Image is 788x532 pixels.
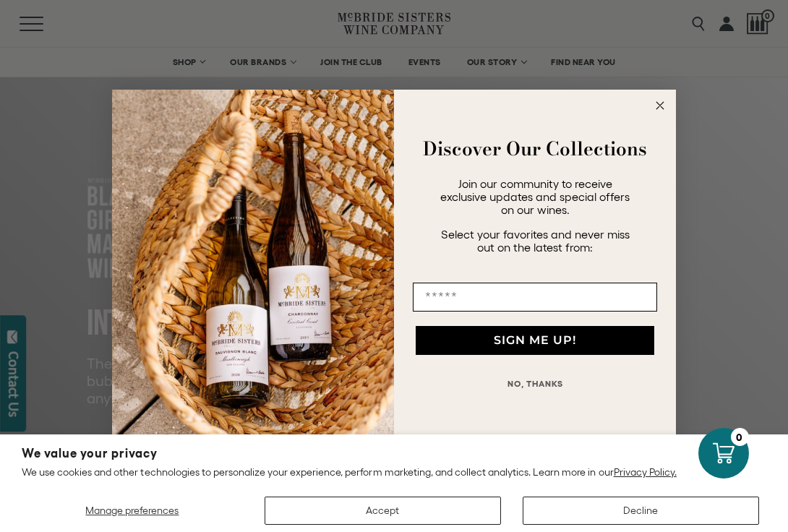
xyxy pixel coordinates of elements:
span: Join our community to receive exclusive updates and special offers on our wines. [440,177,630,216]
h2: We value your privacy [22,447,766,460]
p: We use cookies and other technologies to personalize your experience, perform marketing, and coll... [22,465,766,479]
span: Select your favorites and never miss out on the latest from: [441,228,630,254]
button: Decline [523,497,759,525]
a: Privacy Policy. [614,466,677,478]
input: Email [413,283,657,312]
img: 42653730-7e35-4af7-a99d-12bf478283cf.jpeg [112,90,394,442]
button: Manage preferences [22,497,243,525]
button: SIGN ME UP! [416,326,654,355]
div: 0 [731,428,749,446]
span: Manage preferences [85,505,179,516]
button: Close dialog [651,97,669,114]
button: Accept [265,497,501,525]
strong: Discover Our Collections [423,134,647,163]
button: NO, THANKS [413,369,657,398]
